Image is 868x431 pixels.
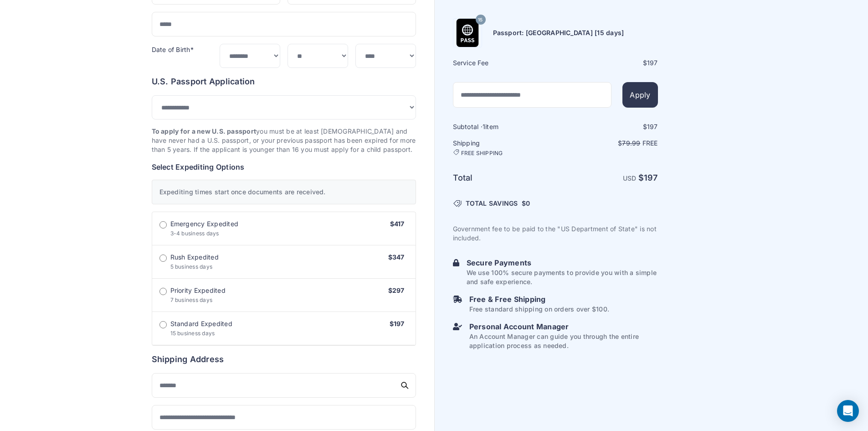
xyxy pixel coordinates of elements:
span: $297 [388,286,405,294]
h6: Subtotal · item [453,122,555,131]
h6: Personal Account Manager [469,321,658,332]
h6: Shipping Address [152,353,416,366]
span: Free [642,139,658,147]
img: Product Name [453,19,482,47]
label: Date of Birth* [152,46,194,53]
span: 7 business days [170,296,213,303]
h6: Secure Payments [467,257,658,268]
div: $ [556,58,658,68]
strong: $ [638,173,658,182]
span: USD [623,174,637,182]
div: $ [556,122,658,131]
p: We use 100% secure payments to provide you with a simple and safe experience. [467,268,658,286]
span: 79.99 [622,139,640,147]
span: 197 [644,173,658,182]
span: $ [522,199,530,208]
span: 15 business days [170,330,215,337]
span: $347 [388,253,405,261]
span: 197 [647,59,658,67]
span: FREE SHIPPING [461,150,503,157]
span: 3-4 business days [170,230,219,237]
strong: To apply for a new U.S. passport [152,127,257,135]
span: 15 [478,14,483,26]
span: 0 [526,199,530,207]
div: Expediting times start once documents are received. [152,180,416,204]
p: you must be at least [DEMOGRAPHIC_DATA] and have never had a U.S. passport, or your previous pass... [152,127,416,154]
span: 197 [647,123,658,130]
h6: Total [453,171,555,184]
h6: Select Expediting Options [152,161,416,172]
p: An Account Manager can guide you through the entire application process as needed. [469,332,658,350]
h6: U.S. Passport Application [152,75,416,88]
span: Rush Expedited [170,253,219,262]
h6: Service Fee [453,58,555,68]
span: Emergency Expedited [170,219,239,228]
span: Standard Expedited [170,319,232,328]
span: 5 business days [170,263,213,270]
span: 1 [483,123,485,130]
h6: Passport: [GEOGRAPHIC_DATA] [15 days] [493,28,624,37]
p: Free standard shipping on orders over $100. [469,305,609,314]
span: Priority Expedited [170,286,226,295]
span: $417 [390,220,405,228]
span: TOTAL SAVINGS [466,199,518,208]
p: Government fee to be paid to the "US Department of State" is not included. [453,224,658,243]
div: Open Intercom Messenger [837,400,859,422]
h6: Shipping [453,139,555,157]
p: $ [556,139,658,148]
button: Apply [622,82,657,108]
h6: Free & Free Shipping [469,294,609,305]
span: $197 [390,320,405,327]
